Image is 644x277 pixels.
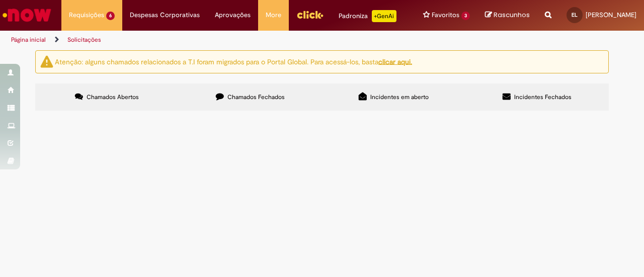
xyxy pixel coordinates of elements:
span: Rascunhos [494,10,530,20]
span: More [266,10,281,20]
span: Incidentes Fechados [514,93,572,101]
p: +GenAi [372,10,396,22]
span: Chamados Abertos [87,93,139,101]
span: 3 [461,12,470,20]
span: [PERSON_NAME] [586,11,636,19]
ng-bind-html: Atenção: alguns chamados relacionados a T.I foram migrados para o Portal Global. Para acessá-los,... [55,57,412,66]
a: clicar aqui. [378,57,412,66]
span: Aprovações [215,10,251,20]
span: Chamados Fechados [227,93,285,101]
img: ServiceNow [1,5,53,25]
span: 6 [106,12,115,20]
span: Favoritos [432,10,459,20]
div: Padroniza [339,10,396,22]
a: Rascunhos [485,11,530,20]
img: click_logo_yellow_360x200.png [296,7,324,22]
a: Solicitações [67,36,101,44]
a: Página inicial [11,36,46,44]
span: Incidentes em aberto [370,93,429,101]
span: Despesas Corporativas [130,10,200,20]
span: EL [572,12,578,18]
span: Requisições [69,10,104,20]
ul: Trilhas de página [8,31,422,49]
